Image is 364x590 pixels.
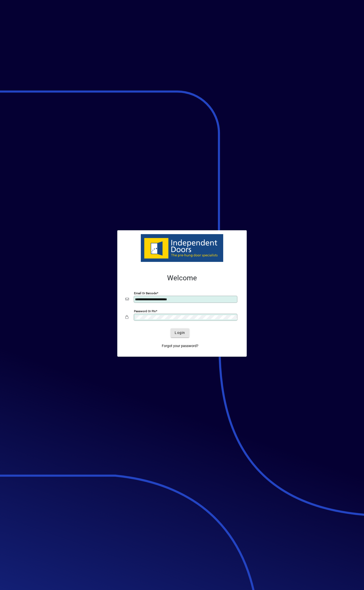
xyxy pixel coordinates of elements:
[160,342,200,351] a: Forgot your password?
[175,330,185,335] span: Login
[134,309,156,313] mat-label: Password or Pin
[134,291,157,295] mat-label: Email or Barcode
[125,274,239,282] h2: Welcome
[171,328,189,337] button: Login
[162,343,198,349] span: Forgot your password?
